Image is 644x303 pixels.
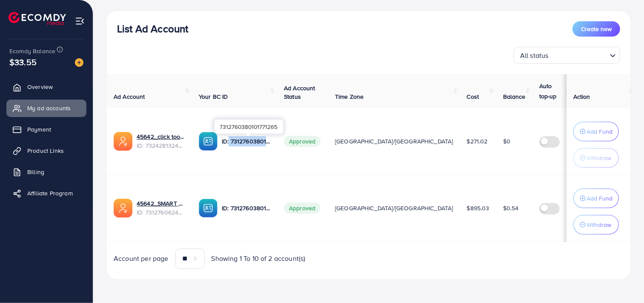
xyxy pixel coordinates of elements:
a: Payment [6,121,86,138]
h3: List Ad Account [117,23,188,35]
input: Search for option [551,48,607,62]
button: Create new [572,21,620,37]
a: Product Links [6,142,86,159]
span: Action [573,92,590,101]
span: Create new [581,25,612,33]
span: Ad Account Status [284,84,315,101]
span: Time Zone [335,92,364,101]
img: ic-ba-acc.ded83a64.svg [199,199,218,217]
span: ID: 7324281324339003394 [137,141,185,150]
span: Affiliate Program [27,189,73,197]
p: Auto top-up [539,81,564,101]
img: ic-ba-acc.ded83a64.svg [199,132,218,151]
a: Affiliate Program [6,185,86,202]
p: Add Fund [587,126,613,137]
span: Payment [27,125,51,134]
p: Add Fund [587,193,613,203]
div: Search for option [514,47,620,64]
span: Overview [27,83,53,91]
span: Ecomdy Balance [9,47,55,55]
span: Showing 1 To 10 of 2 account(s) [212,254,306,263]
a: Overview [6,78,86,95]
span: ID: 7312760624331620353 [137,208,185,217]
p: ID: 7312760380101771265 [222,203,270,213]
span: $0.54 [503,204,519,212]
span: Ad Account [114,92,145,101]
span: All status [518,49,550,62]
span: $0 [503,137,510,146]
span: Account per page [114,254,169,263]
div: <span class='underline'>45642_SMART SHOP_1702634775277</span></br>7312760624331620353 [137,199,185,217]
p: ID: 7312760380101771265 [222,136,270,146]
span: Billing [27,168,44,176]
button: Withdraw [573,148,619,168]
p: Withdraw [587,153,611,163]
a: 45642_SMART SHOP_1702634775277 [137,199,185,208]
span: $33.55 [9,56,37,68]
button: Withdraw [573,215,619,234]
p: Withdraw [587,220,611,230]
span: Approved [284,136,321,147]
span: Balance [503,92,526,101]
span: $895.03 [467,204,489,212]
span: Approved [284,203,321,214]
img: ic-ads-acc.e4c84228.svg [114,132,132,151]
div: 7312760380101771265 [215,120,283,134]
button: Add Fund [573,122,619,141]
img: menu [75,16,85,26]
img: image [75,58,83,67]
img: ic-ads-acc.e4c84228.svg [114,199,132,217]
div: <span class='underline'>45642_click too shop 2_1705317160975</span></br>7324281324339003394 [137,132,185,150]
button: Add Fund [573,189,619,208]
span: [GEOGRAPHIC_DATA]/[GEOGRAPHIC_DATA] [335,137,453,146]
a: 45642_click too shop 2_1705317160975 [137,132,185,141]
span: [GEOGRAPHIC_DATA]/[GEOGRAPHIC_DATA] [335,204,453,212]
span: Product Links [27,146,64,155]
span: My ad accounts [27,104,71,112]
img: logo [9,12,66,25]
a: Billing [6,163,86,180]
span: $271.02 [467,137,488,146]
iframe: Chat [608,265,638,297]
a: My ad accounts [6,100,86,117]
span: Your BC ID [199,92,228,101]
span: Cost [467,92,479,101]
